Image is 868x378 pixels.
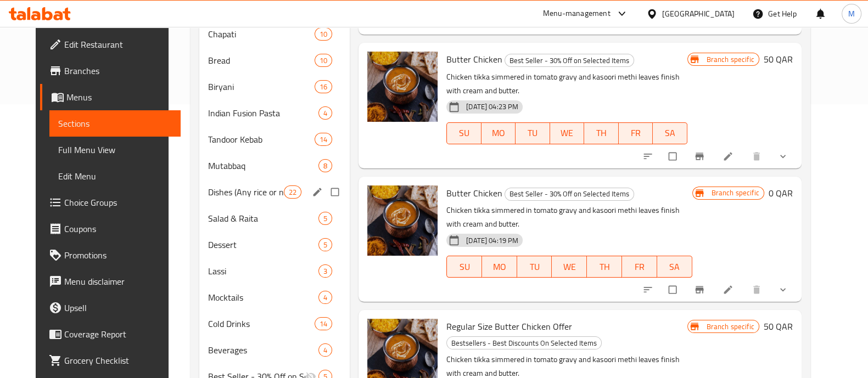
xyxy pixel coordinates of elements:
[451,125,477,141] span: SU
[446,256,482,278] button: SU
[64,328,172,341] span: Coverage Report
[208,54,315,67] span: Bread
[315,319,332,329] span: 14
[771,144,797,168] button: show more
[199,100,350,126] div: Indian Fusion Pasta4
[486,125,512,141] span: MO
[199,153,350,179] div: Mutabbaq8
[764,52,793,67] h6: 50 QAR
[555,125,580,141] span: WE
[64,354,172,367] span: Grocery Checklist
[208,185,284,199] span: Dishes (Any rice or naan are not included)
[199,126,350,153] div: Tandoor Kebab14
[64,64,172,77] span: Branches
[40,216,181,242] a: Coupons
[318,106,332,120] div: items
[64,301,172,314] span: Upsell
[623,125,649,141] span: FR
[462,101,523,112] span: [DATE] 04:23 PM
[520,125,546,141] span: TU
[744,144,771,168] button: delete
[318,343,332,357] div: items
[848,8,855,20] span: M
[199,205,350,232] div: Salad & Raita5
[777,284,788,295] svg: Show Choices
[482,256,517,278] button: MO
[319,161,332,171] span: 8
[40,84,181,110] a: Menus
[208,291,318,304] div: Mocktails
[687,278,714,302] button: Branch-specific-item
[58,143,172,156] span: Full Menu View
[64,222,172,235] span: Coupons
[40,347,181,374] a: Grocery Checklist
[319,213,332,224] span: 5
[702,321,759,332] span: Branch specific
[315,80,332,93] div: items
[446,318,572,335] span: Regular Size Butter Chicken Offer
[318,238,332,251] div: items
[657,256,692,278] button: SA
[462,235,523,246] span: [DATE] 04:19 PM
[591,259,618,275] span: TH
[657,125,683,141] span: SA
[49,110,181,137] a: Sections
[40,295,181,321] a: Upsell
[199,284,350,311] div: Mocktails4
[40,31,181,58] a: Edit Restaurant
[208,317,315,330] span: Cold Drinks
[447,337,601,349] span: Bestsellers - Best Discounts On Selected Items
[723,151,736,162] a: Edit menu item
[208,159,318,172] div: Mutabbaq
[208,238,318,251] span: Dessert
[522,259,548,275] span: TU
[505,54,634,67] div: Best Seller - 30% Off on Selected Items
[58,170,172,183] span: Edit Menu
[777,151,788,162] svg: Show Choices
[662,279,685,300] span: Select to update
[552,256,587,278] button: WE
[208,133,315,146] span: Tandoor Kebab
[315,134,332,145] span: 14
[619,122,653,144] button: FR
[318,159,332,172] div: items
[622,256,657,278] button: FR
[199,74,350,100] div: Biryani16
[315,82,332,92] span: 16
[64,249,172,262] span: Promotions
[550,122,585,144] button: WE
[764,319,793,334] h6: 50 QAR
[315,29,332,40] span: 10
[64,38,172,51] span: Edit Restaurant
[199,337,350,363] div: Beverages4
[208,343,318,357] div: Beverages
[319,266,332,277] span: 3
[40,242,181,268] a: Promotions
[315,55,332,66] span: 10
[208,106,318,120] span: Indian Fusion Pasta
[446,185,502,201] span: Butter Chicken
[505,188,634,201] div: Best Seller - 30% Off on Selected Items
[505,54,634,67] span: Best Seller - 30% Off on Selected Items
[662,146,685,167] span: Select to update
[40,189,181,216] a: Choice Groups
[446,51,502,67] span: Butter Chicken
[315,317,332,330] div: items
[208,80,315,93] span: Biryani
[451,259,478,275] span: SU
[662,259,688,275] span: SA
[40,268,181,295] a: Menu disclaimer
[446,204,692,231] p: Chicken tikka simmered in tomato gravy and kasoori methi leaves finish with cream and butter.
[318,264,332,278] div: items
[199,179,350,205] div: Dishes (Any rice or naan are not included)22edit
[626,259,653,275] span: FR
[40,58,181,84] a: Branches
[208,212,318,225] div: Salad & Raita
[744,278,771,302] button: delete
[315,27,332,41] div: items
